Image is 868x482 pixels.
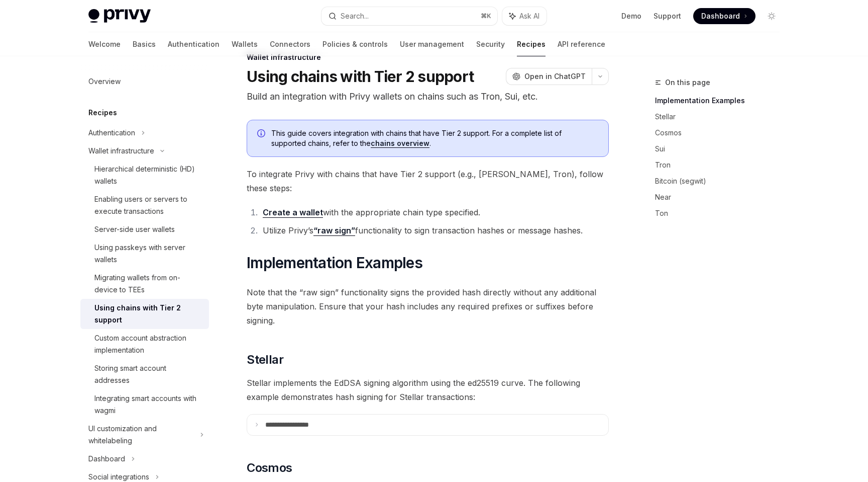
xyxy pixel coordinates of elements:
[94,392,203,417] div: Integrating smart accounts with wagmi
[558,32,605,56] a: API reference
[481,12,491,20] span: ⌘ K
[247,52,609,62] div: Wallet infrastructure
[247,167,609,195] span: To integrate Privy with chains that have Tier 2 support (e.g., [PERSON_NAME], Tron), follow these...
[655,157,788,173] a: Tron
[655,109,788,125] a: Stellar
[506,68,592,85] button: Open in ChatGPT
[271,128,598,148] span: This guide covers integration with chains that have Tier 2 support. For a complete list of suppor...
[247,352,283,368] span: Stellar
[654,11,681,21] a: Support
[94,272,203,296] div: Migrating wallets from on-device to TEEs
[260,223,609,237] li: Utilize Privy’s functionality to sign transaction hashes or message hashes.
[80,238,209,269] a: Using passkeys with server wallets
[94,223,175,235] div: Server-side user wallets
[80,220,209,238] a: Server-side user wallets
[517,32,546,56] a: Recipes
[80,299,209,329] a: Using chains with Tier 2 support
[321,7,497,25] button: Search...⌘K
[80,329,209,359] a: Custom account abstraction implementation
[524,71,586,82] span: Open in ChatGPT
[88,32,121,56] a: Welcome
[133,32,156,56] a: Basics
[94,163,203,187] div: Hierarchical deterministic (HD) wallets
[655,125,788,141] a: Cosmos
[655,93,788,109] a: Implementation Examples
[94,193,203,217] div: Enabling users or servers to execute transactions
[80,359,209,389] a: Storing smart account addresses
[665,76,710,89] span: On this page
[655,189,788,205] a: Near
[764,8,780,24] button: Toggle dark mode
[247,376,609,404] span: Stellar implements the EdDSA signing algorithm using the ed25519 curve. The following example dem...
[88,75,121,88] div: Overview
[94,302,203,326] div: Using chains with Tier 2 support
[655,141,788,157] a: Sui
[247,67,474,86] h1: Using chains with Tier 2 support
[655,205,788,221] a: Ton
[88,453,125,465] div: Dashboard
[80,160,209,190] a: Hierarchical deterministic (HD) wallets
[270,32,310,56] a: Connectors
[94,362,203,386] div: Storing smart account addresses
[655,173,788,189] a: Bitcoin (segwit)
[400,32,464,56] a: User management
[247,285,609,328] span: Note that the “raw sign” functionality signs the provided hash directly without any additional by...
[80,190,209,220] a: Enabling users or servers to execute transactions
[257,129,267,139] svg: Info
[247,254,422,272] span: Implementation Examples
[247,460,292,476] span: Cosmos
[94,332,203,356] div: Custom account abstraction implementation
[693,8,755,24] a: Dashboard
[341,10,369,22] div: Search...
[80,72,209,91] a: Overview
[476,32,505,56] a: Security
[322,32,388,56] a: Policies & controls
[247,90,609,104] p: Build an integration with Privy wallets on chains such as Tron, Sui, etc.
[168,32,220,56] a: Authentication
[621,11,641,21] a: Demo
[88,423,194,447] div: UI customization and whitelabeling
[502,7,547,25] button: Ask AI
[94,242,203,266] div: Using passkeys with server wallets
[88,145,154,157] div: Wallet infrastructure
[371,139,429,148] a: chains overview
[80,389,209,420] a: Integrating smart accounts with wagmi
[263,207,323,218] a: Create a wallet
[88,127,135,139] div: Authentication
[80,269,209,299] a: Migrating wallets from on-device to TEEs
[88,9,151,23] img: light logo
[701,11,740,21] span: Dashboard
[260,205,609,219] li: with the appropriate chain type specified.
[313,225,355,236] a: “raw sign”
[519,11,539,21] span: Ask AI
[88,107,117,119] h5: Recipes
[232,32,258,56] a: Wallets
